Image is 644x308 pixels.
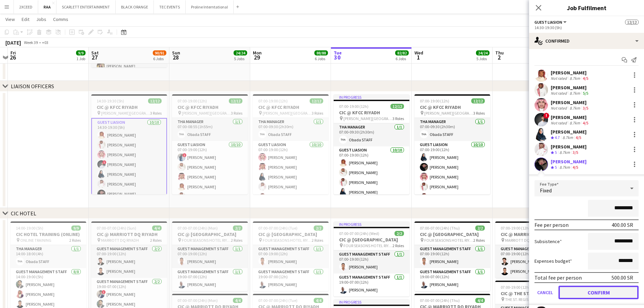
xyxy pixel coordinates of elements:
span: 07:00-07:00 (24h) (Mon) [177,226,218,231]
span: Sun [172,50,180,56]
span: Guest Liasion [534,20,562,25]
div: 1 Job [76,56,85,61]
span: 12/12 [625,20,639,25]
app-job-card: 07:00-19:00 (12h)12/12CIC @ KFCC RIYADH [PERSON_NAME][GEOGRAPHIC_DATA]3 RolesTHA Manager1/107:00-... [414,94,490,194]
div: In progress [334,221,409,227]
span: Edit [22,16,29,22]
app-skills-label: 4/5 [583,120,588,125]
app-card-role: Guest Liasion10/1007:00-19:00 (12h)[PERSON_NAME][PERSON_NAME][PERSON_NAME][PERSON_NAME][PERSON_NAME] [253,141,329,252]
h3: CIC @ [GEOGRAPHIC_DATA] [253,231,329,237]
app-card-role: Guest Liasion10/1007:00-19:00 (12h)[PERSON_NAME][PERSON_NAME][PERSON_NAME][PERSON_NAME] [334,146,409,258]
div: 6 Jobs [315,56,328,61]
span: [PERSON_NAME][GEOGRAPHIC_DATA] [182,111,231,116]
span: 14:00-19:00 (5h) [16,226,43,231]
div: [PERSON_NAME] [551,159,587,165]
app-skills-label: 4/5 [573,165,578,170]
span: 27 [90,53,99,61]
span: MARRIOTT DQ RIYADH [101,238,139,243]
div: [PERSON_NAME] [551,129,587,135]
a: Edit [19,15,32,24]
span: 07:00-07:00 (24h) (Tue) [258,298,297,303]
span: FOUR SEASONS HOTEL RIYADH [263,238,312,243]
span: 07:00-07:00 (24h) (Sun) [97,226,136,231]
div: Not rated [551,105,568,111]
span: 07:00-19:00 (12h) [420,98,449,103]
app-job-card: In progress07:00-07:00 (24h) (Wed)2/2CIC @ [GEOGRAPHIC_DATA] FOUR SEASONS HOTEL RIYADH2 RolesGues... [334,221,409,297]
div: Fee per person [534,221,569,228]
app-skills-label: 4/5 [576,135,581,140]
div: 8.7km [568,105,581,111]
button: Proline Interntational [186,0,234,14]
span: 82/82 [395,50,409,55]
app-card-role: Guest Management Staff1/107:00-19:00 (12h)[PERSON_NAME] [253,245,329,268]
h3: CIC @ THE ST. REGIS RIYADH [495,290,571,297]
div: In progress [334,299,409,305]
div: [PERSON_NAME] [551,85,590,91]
span: 4/4 [475,298,485,303]
span: Comms [53,16,68,22]
span: ! [102,160,106,164]
div: [PERSON_NAME] [551,114,590,120]
span: 90/91 [153,50,166,55]
span: 2 Roles [69,238,81,243]
span: 07:00-19:00 (12h) [177,98,207,103]
span: Fixed [540,187,552,194]
div: 500.00 SR [612,274,633,281]
span: 12/12 [310,98,323,103]
div: [PERSON_NAME] [551,70,590,76]
div: 6 Jobs [153,56,166,61]
span: Thu [495,50,504,56]
button: BLACK ORANGE [116,0,154,14]
span: 2/2 [314,226,323,231]
span: ! [102,290,106,294]
button: Guest Liasion [534,20,568,25]
div: 07:00-19:00 (12h)12/12CIC @ KFCC RIYADH [PERSON_NAME][GEOGRAPHIC_DATA]3 RolesTHA Manager1/107:00-... [172,94,248,194]
app-job-card: 07:00-07:00 (24h) (Tue)2/2CIC @ [GEOGRAPHIC_DATA] FOUR SEASONS HOTEL RIYADH2 RolesGuest Managemen... [253,221,329,291]
app-card-role: Guest Management Staff1/119:00-07:00 (12h)[PERSON_NAME] [414,268,490,291]
app-skills-label: 4/5 [583,76,588,81]
app-card-role: Guest Management Staff1/119:00-07:00 (12h)[PERSON_NAME] [334,274,409,297]
span: 24/24 [476,50,490,55]
h3: CIC @ [GEOGRAPHIC_DATA] [334,237,409,243]
div: Confirmed [529,33,644,49]
span: 07:00-07:00 (24h) (Mon) [177,298,218,303]
app-card-role: Guest Management Staff1/107:00-19:00 (12h)[PERSON_NAME] [334,251,409,274]
span: 4/4 [152,226,162,231]
span: FOUR SEASONS HOTEL RIYADH [424,238,473,243]
app-job-card: 07:00-19:00 (12h)12/12CIC @ KFCC RIYADH [PERSON_NAME][GEOGRAPHIC_DATA]3 RolesTHA Manager1/107:00-... [253,94,329,194]
div: Not rated [551,91,568,96]
div: 8.7km [568,76,581,81]
span: 88/88 [314,50,328,55]
span: [PERSON_NAME][GEOGRAPHIC_DATA] [343,116,392,121]
div: 07:00-07:00 (24h) (Mon)2/2CIC @ [GEOGRAPHIC_DATA] FOUR SEASONS HOTEL RIYADH2 RolesGuest Managemen... [172,221,248,291]
span: 2 [494,53,504,61]
div: 400.00 SR [612,221,633,228]
a: View [3,15,18,24]
app-card-role: Guest Liasion10/1014:30-19:30 (5h)[PERSON_NAME][PERSON_NAME][PERSON_NAME]![PERSON_NAME][PERSON_NA... [91,118,167,231]
span: 26 [9,53,16,61]
app-card-role: Guest Liasion10/1007:00-19:00 (12h)[PERSON_NAME][PERSON_NAME][PERSON_NAME][PERSON_NAME][PERSON_NAME] [414,141,490,252]
h3: CIC @ KFCC RIYADH [253,104,329,110]
span: 3 Roles [150,111,162,116]
div: Total fee per person [534,274,582,281]
span: ! [543,113,549,119]
span: MARRIOTT DQ RIYADH [505,238,543,243]
div: 5 Jobs [476,56,489,61]
app-card-role: Guest Management Staff1/107:00-19:00 (12h)[PERSON_NAME] [414,245,490,268]
app-card-role: THA Manager1/107:00-09:30 (2h30m)Obada STAFF [253,118,329,141]
span: 07:00-19:00 (12h) [501,285,530,290]
span: 2 Roles [312,238,323,243]
div: 07:00-19:00 (12h)2/2CIC @ MARRIOTT DQ RIYADH MARRIOTT DQ RIYADH1 RoleGuest Management Staff2/207:... [495,221,571,278]
span: 07:00-07:00 (24h) (Wed) [339,231,379,236]
app-job-card: 07:00-07:00 (24h) (Thu)2/2CIC @ [GEOGRAPHIC_DATA] FOUR SEASONS HOTEL RIYADH2 RolesGuest Managemen... [414,221,490,291]
span: [PERSON_NAME][GEOGRAPHIC_DATA] [424,111,473,116]
div: +03 [42,40,48,45]
span: FOUR SEASONS HOTEL RIYADH [182,238,231,243]
h3: CIC @ [GEOGRAPHIC_DATA] [172,231,248,237]
span: ONLINE TRAINING [20,238,51,243]
div: 8.7km [558,165,571,170]
app-job-card: 14:30-19:30 (5h)12/12CIC @ KFCC RIYADH [PERSON_NAME][GEOGRAPHIC_DATA]3 RolesGuest Liasion10/1014:... [91,94,167,194]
